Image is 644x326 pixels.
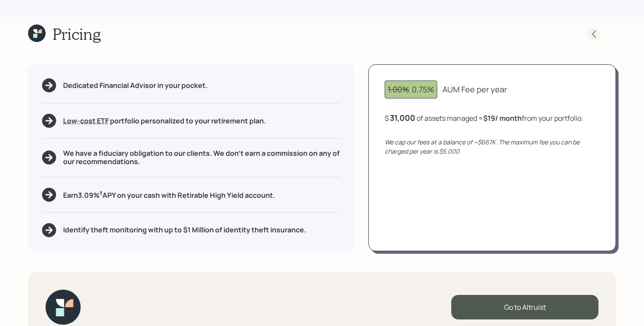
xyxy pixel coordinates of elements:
h5: Earn 3.09 % APY on your cash with Retirable High Yield account. [63,189,275,200]
h1: Pricing [53,25,101,43]
h5: Identify theft monitoring with up to $1 Million of identity theft insurance. [63,226,306,234]
div: AUM Fee per year [442,84,507,95]
h5: portfolio personalized to your retirement plan. [63,117,266,125]
b: $19 / month [483,113,522,123]
span: Low-cost ETF [63,116,109,126]
span: 1.00% [388,84,409,95]
div: Go to Altruist [451,295,598,319]
i: We cap our fees at a balance of ~$667K. The maximum fee you can be charged per year is $5,000 [385,138,580,155]
sup: † [99,189,103,197]
div: 0.75% [388,84,434,95]
h5: Dedicated Financial Advisor in your pocket. [63,81,208,90]
h5: We have a fiduciary obligation to our clients. We don't earn a commission on any of our recommend... [63,149,340,166]
div: 31,000 [390,112,415,123]
div: $ of assets managed ≈ from your portfolio . [385,112,583,123]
